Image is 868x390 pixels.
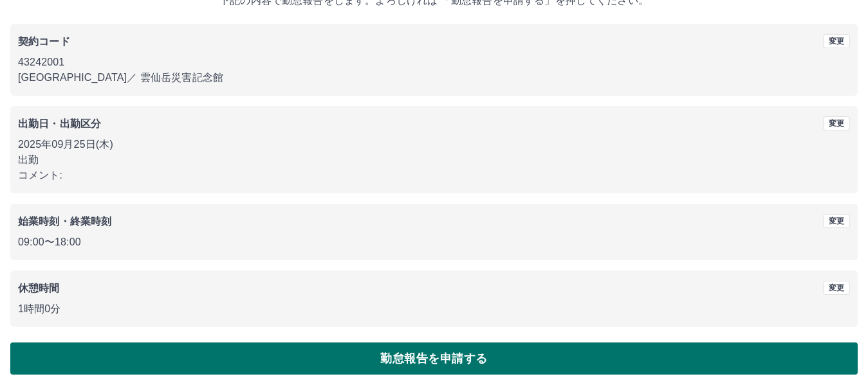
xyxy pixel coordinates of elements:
button: 変更 [823,214,850,228]
p: 2025年09月25日(木) [18,137,850,152]
button: 勤怠報告を申請する [10,342,858,375]
p: 1時間0分 [18,301,850,317]
button: 変更 [823,116,850,130]
button: 変更 [823,34,850,48]
p: 43242001 [18,55,850,70]
p: [GEOGRAPHIC_DATA] ／ 雲仙岳災害記念館 [18,70,850,85]
b: 出勤日・出勤区分 [18,118,101,129]
b: 休憩時間 [18,283,60,294]
p: 出勤 [18,152,850,168]
b: 契約コード [18,36,70,47]
p: コメント: [18,168,850,183]
button: 変更 [823,281,850,295]
p: 09:00 〜 18:00 [18,235,850,250]
b: 始業時刻・終業時刻 [18,216,111,227]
